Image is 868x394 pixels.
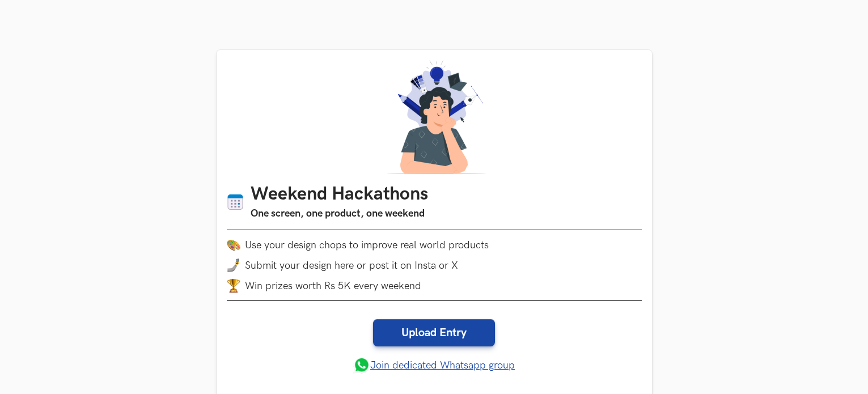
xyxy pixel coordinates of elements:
h1: Weekend Hackathons [251,184,428,206]
img: trophy.png [227,279,240,293]
img: palette.png [227,238,240,252]
span: Submit your design here or post it on Insta or X [245,260,458,272]
img: mobile-in-hand.png [227,259,240,272]
a: Upload Entry [373,319,495,346]
li: Win prizes worth Rs 5K every weekend [227,279,642,293]
a: Join dedicated Whatsapp group [353,357,515,374]
li: Use your design chops to improve real world products [227,238,642,252]
h3: One screen, one product, one weekend [251,206,428,222]
img: A designer thinking [380,60,489,173]
img: Calendar icon [227,193,244,211]
img: whatsapp.png [353,357,370,374]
